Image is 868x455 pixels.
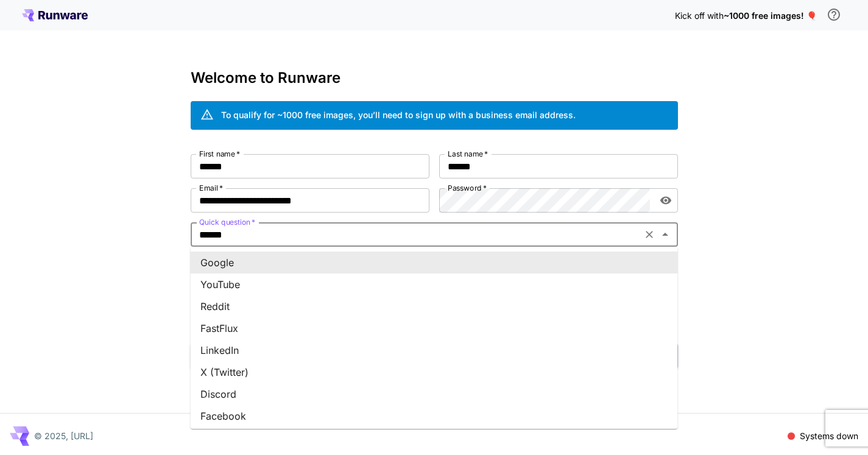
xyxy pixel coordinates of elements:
label: Quick question [199,217,255,227]
span: ~1000 free images! 🎈 [724,10,817,21]
p: © 2025, [URL] [34,429,93,442]
div: To qualify for ~1000 free images, you’ll need to sign up with a business email address. [221,108,576,121]
button: In order to qualify for free credit, you need to sign up with a business email address and click ... [822,2,846,27]
label: Password [448,183,487,193]
li: FastFlux [191,317,678,339]
button: toggle password visibility [655,189,677,211]
li: Discord [191,383,678,405]
label: Email [199,183,223,193]
li: LinkedIn [191,339,678,361]
span: Kick off with [675,10,724,21]
li: Google [191,252,678,273]
li: Instagram [191,427,678,449]
h3: Welcome to Runware [191,69,678,86]
li: Reddit [191,295,678,317]
li: X (Twitter) [191,361,678,383]
label: Last name [448,149,488,159]
li: Facebook [191,405,678,427]
button: Clear [641,226,658,243]
p: Systems down [800,429,858,442]
button: Close [657,226,674,243]
li: YouTube [191,273,678,295]
label: First name [199,149,240,159]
